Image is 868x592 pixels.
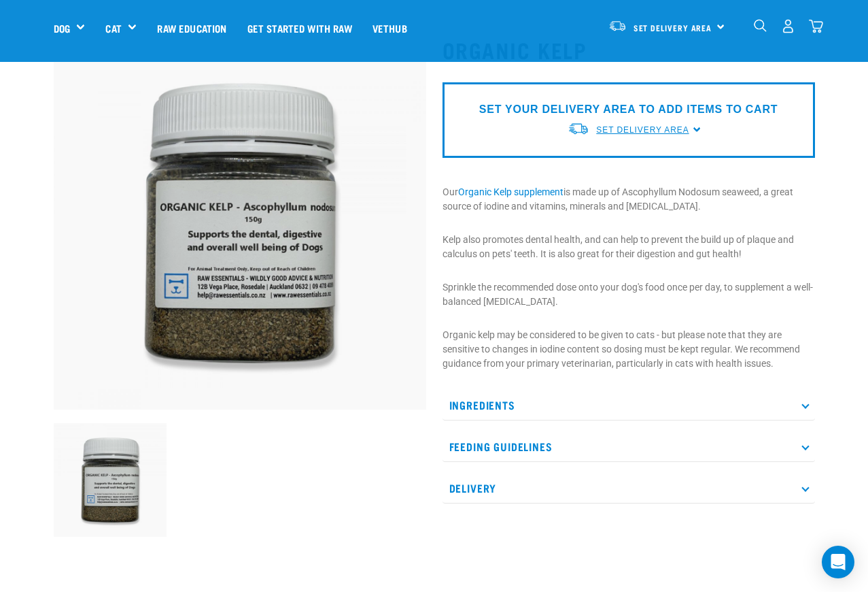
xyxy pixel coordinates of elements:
a: Raw Education [147,1,237,55]
span: Set Delivery Area [596,125,689,135]
p: Sprinkle the recommended dose onto your dog's food once per day, to supplement a well-balanced [M... [442,280,815,309]
a: Vethub [362,1,417,55]
a: Organic Kelp supplement [458,186,563,197]
a: Cat [105,20,121,36]
a: Dog [54,20,70,36]
p: Delivery [442,473,815,504]
p: Kelp also promotes dental health, and can help to prevent the build up of plaque and calculus on ... [442,233,815,261]
p: Ingredients [442,390,815,421]
p: Organic kelp may be considered to be given to cats - but please note that they are sensitive to c... [442,328,815,371]
img: van-moving.png [608,20,627,32]
p: Feeding Guidelines [442,431,815,462]
p: SET YOUR DELIVERY AREA TO ADD ITEMS TO CART [479,101,778,118]
a: Get started with Raw [237,1,362,55]
span: Set Delivery Area [633,25,712,30]
div: Open Intercom Messenger [822,546,854,578]
p: Our is made up of Ascophyllum Nodosum seaweed, a great source of iodine and vitamins, minerals an... [442,185,815,214]
img: home-icon@2x.png [809,19,823,33]
img: 10870 [54,423,167,537]
img: user.png [781,19,795,33]
img: van-moving.png [568,122,589,136]
img: home-icon-1@2x.png [754,19,767,32]
img: 10870 [54,37,426,410]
